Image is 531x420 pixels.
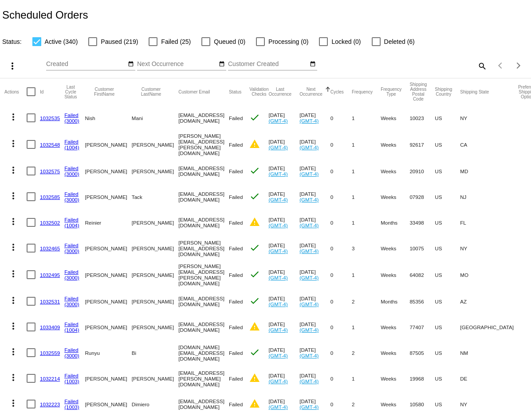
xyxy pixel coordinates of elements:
[40,401,60,407] a: 1032223
[178,261,229,288] mat-cell: [PERSON_NAME][EMAIL_ADDRESS][PERSON_NAME][DOMAIN_NAME]
[8,165,19,175] mat-icon: more_vert
[268,235,299,261] mat-cell: [DATE]
[352,105,381,131] mat-cell: 1
[435,314,460,340] mat-cell: US
[299,248,319,254] a: (GMT-4)
[330,391,352,417] mat-cell: 0
[268,158,299,184] mat-cell: [DATE]
[8,372,19,383] mat-icon: more_vert
[352,158,381,184] mat-cell: 1
[249,139,260,149] mat-icon: warning
[249,242,260,253] mat-icon: check
[229,272,243,278] span: Failed
[229,350,243,356] span: Failed
[249,191,260,202] mat-icon: check
[409,105,435,131] mat-cell: 10023
[64,347,79,353] a: Failed
[330,89,344,94] button: Change sorting for Cycles
[476,59,487,73] mat-icon: search
[460,210,518,235] mat-cell: FL
[64,378,79,384] a: (1003)
[268,327,287,333] a: (GMT-4)
[8,138,19,149] mat-icon: more_vert
[64,191,79,197] a: Failed
[64,353,79,358] a: (3000)
[8,398,19,408] mat-icon: more_vert
[4,78,27,105] mat-header-cell: Actions
[352,89,373,94] button: Change sorting for Frequency
[64,222,79,228] a: (1004)
[249,165,260,176] mat-icon: check
[381,210,409,235] mat-cell: Months
[352,340,381,366] mat-cell: 2
[330,184,352,210] mat-cell: 0
[85,210,131,235] mat-cell: Reinier
[435,158,460,184] mat-cell: US
[178,105,229,131] mat-cell: [EMAIL_ADDRESS][DOMAIN_NAME]
[299,391,330,417] mat-cell: [DATE]
[330,314,352,340] mat-cell: 0
[299,288,330,314] mat-cell: [DATE]
[409,261,435,288] mat-cell: 64082
[460,235,518,261] mat-cell: NY
[40,272,60,278] a: 1032495
[381,314,409,340] mat-cell: Weeks
[381,366,409,391] mat-cell: Weeks
[85,184,131,210] mat-cell: [PERSON_NAME]
[435,184,460,210] mat-cell: US
[268,36,308,47] span: Processing (0)
[64,398,79,404] a: Failed
[8,268,19,279] mat-icon: more_vert
[229,324,243,330] span: Failed
[85,131,131,158] mat-cell: [PERSON_NAME]
[299,261,330,288] mat-cell: [DATE]
[268,366,299,391] mat-cell: [DATE]
[460,288,518,314] mat-cell: AZ
[299,87,323,97] button: Change sorting for NextOccurrenceUtc
[409,131,435,158] mat-cell: 92617
[229,220,243,226] span: Failed
[299,314,330,340] mat-cell: [DATE]
[299,105,330,131] mat-cell: [DATE]
[64,242,79,248] a: Failed
[178,391,229,417] mat-cell: [EMAIL_ADDRESS][DOMAIN_NAME]
[2,9,88,21] h2: Scheduled Orders
[330,235,352,261] mat-cell: 0
[8,295,19,306] mat-icon: more_vert
[381,131,409,158] mat-cell: Weeks
[214,36,245,47] span: Queued (0)
[137,61,217,68] input: Next Occurrence
[40,115,60,121] a: 1032535
[268,404,287,410] a: (GMT-4)
[8,191,19,201] mat-icon: more_vert
[268,353,287,358] a: (GMT-4)
[64,217,79,222] a: Failed
[409,340,435,366] mat-cell: 87505
[161,36,191,47] span: Failed (25)
[132,87,170,97] button: Change sorting for CustomerLastName
[178,314,229,340] mat-cell: [EMAIL_ADDRESS][DOMAIN_NAME]
[64,275,79,280] a: (3000)
[384,36,415,47] span: Deleted (6)
[132,105,178,131] mat-cell: Mani
[45,36,78,47] span: Active (340)
[64,144,79,150] a: (1004)
[330,366,352,391] mat-cell: 0
[268,222,287,228] a: (GMT-4)
[381,288,409,314] mat-cell: Months
[132,288,178,314] mat-cell: [PERSON_NAME]
[435,340,460,366] mat-cell: US
[460,366,518,391] mat-cell: DE
[40,245,60,251] a: 1032465
[128,61,134,68] mat-icon: date_range
[268,340,299,366] mat-cell: [DATE]
[330,105,352,131] mat-cell: 0
[85,366,131,391] mat-cell: [PERSON_NAME]
[249,373,260,383] mat-icon: warning
[381,235,409,261] mat-cell: Weeks
[229,376,243,381] span: Failed
[132,340,178,366] mat-cell: Bi
[249,321,260,332] mat-icon: warning
[64,197,79,202] a: (3000)
[435,87,452,97] button: Change sorting for ShippingCountry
